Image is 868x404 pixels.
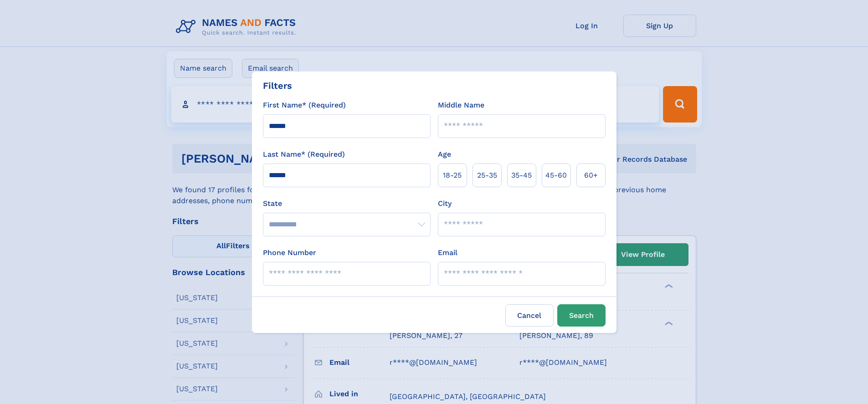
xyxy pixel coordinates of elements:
[505,304,554,327] label: Cancel
[263,100,346,111] label: First Name* (Required)
[511,170,532,181] span: 35‑45
[438,100,484,111] label: Middle Name
[438,198,452,209] label: City
[263,149,345,160] label: Last Name* (Required)
[557,304,606,327] button: Search
[584,170,598,181] span: 60+
[443,170,462,181] span: 18‑25
[545,170,567,181] span: 45‑60
[263,79,292,92] div: Filters
[477,170,497,181] span: 25‑35
[438,149,451,160] label: Age
[438,247,457,258] label: Email
[263,198,431,209] label: State
[263,247,316,258] label: Phone Number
